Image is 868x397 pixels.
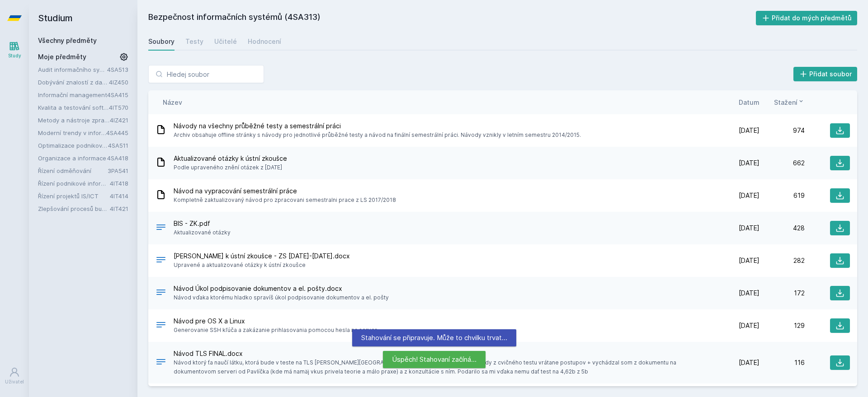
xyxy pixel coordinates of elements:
span: Návod ktorý ťa naučí látku, ktorá bude v teste na TLS [PERSON_NAME][GEOGRAPHIC_DATA]. Jedná sa o ... [174,358,711,376]
div: PDF [156,222,166,235]
span: [PERSON_NAME] k ústní zkoušce - ZS [DATE]-[DATE].docx [174,252,350,261]
a: 4IT421 [110,205,128,212]
a: 4SA415 [107,91,128,98]
span: [DATE] [739,224,759,233]
a: 4IT570 [109,104,128,111]
a: Informační management [38,90,107,99]
button: Datum [739,98,759,107]
div: Uživatel [5,378,24,385]
button: Stažení [774,98,805,107]
a: 4SA445 [106,129,128,136]
a: 4SA513 [107,66,128,73]
span: Návod vďaka ktorému hladko spravíš úkol podpisovanie dokumentov a el. pošty [174,293,389,302]
span: [DATE] [739,289,759,298]
span: Aktualizované otázky k ústní zkoušce [174,154,287,163]
a: Dobývání znalostí z databází [38,78,109,87]
span: Aktualizované otázky [174,228,231,237]
div: Úspěch! Stahovaní začíná… [383,351,486,368]
span: [DATE] [739,126,759,135]
div: 974 [759,126,805,135]
span: Návody na všechny průběžné testy a semestrální práci [174,121,581,131]
div: DOCX [156,287,166,300]
div: Stahování se připravuje. Může to chvilku trvat… [352,329,516,346]
div: 172 [759,289,805,298]
a: 4IT414 [110,192,128,200]
span: [DATE] [739,321,759,330]
a: Všechny předměty [38,37,97,44]
a: Učitelé [214,33,237,51]
div: Soubory [148,37,175,46]
a: Řízení projektů IS/ICT [38,191,110,201]
button: Přidat do mých předmětů [756,11,858,25]
button: Přidat soubor [793,67,858,81]
input: Hledej soubor [148,65,264,83]
a: 4IZ421 [110,117,128,124]
div: 282 [759,256,805,265]
span: Návod pre OS X a Linux [174,317,378,326]
a: Optimalizace podnikových procesů [38,141,108,150]
span: [DATE] [739,256,759,265]
div: DOCX [156,356,166,369]
span: [DATE] [739,159,759,168]
div: Study [8,52,21,59]
a: Audit informačního systému [38,65,107,74]
div: DOCX [156,254,166,267]
a: 4IT418 [110,180,128,187]
div: 662 [759,159,805,168]
a: Řízení podnikové informatiky [38,179,110,188]
div: 619 [759,191,805,200]
a: Zlepšování procesů budování IS [38,204,110,213]
div: 428 [759,224,805,233]
span: [DATE] [739,358,759,367]
span: Návod Úkol podpisovanie dokumentov a el. pošty.docx [174,284,389,293]
a: Řízení odměňování [38,166,108,175]
a: Hodnocení [248,33,281,51]
a: 4SA511 [108,142,128,149]
a: Uživatel [2,362,27,390]
span: Návod TLS FINAL.docx [174,349,711,358]
div: .DOCX [156,319,166,332]
span: Podle upraveného znění otázek z [DATE] [174,163,287,172]
span: Kompletně zaktualizovaný návod pro zpracovani semestralni prace z LS 2017/2018 [174,196,396,205]
button: Název [163,98,182,107]
a: Metody a nástroje zpracování textových informací [38,116,110,125]
span: Archiv obsahuje offline stránky s návody pro jednotlivé průběžné testy a návod na finální semestr... [174,131,581,140]
div: Testy [185,37,203,46]
a: Study [2,36,27,64]
a: Organizace a informace [38,154,107,163]
span: Upravené a aktualizované otázky k ústní zkoušce [174,261,350,270]
a: Testy [185,33,203,51]
a: Kvalita a testování softwaru [38,103,109,112]
div: 129 [759,321,805,330]
a: Soubory [148,33,175,51]
span: [DATE] [739,191,759,200]
span: BIS - ZK.pdf [174,219,231,228]
div: 116 [759,358,805,367]
h2: Bezpečnost informačních systémů (4SA313) [148,11,756,25]
span: Stažení [774,98,797,107]
a: 4SA418 [107,154,128,162]
span: Návod na vypracování semestrální práce [174,187,396,196]
a: 4IZ450 [109,79,128,86]
span: Generovanie SSH kľúča a zakázanie prihlasovania pomocou hesla na server. [174,326,378,335]
div: Hodnocení [248,37,281,46]
a: Moderní trendy v informatice [38,128,106,137]
a: 3PA541 [108,167,128,174]
span: Moje předměty [38,52,86,61]
div: Učitelé [214,37,237,46]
